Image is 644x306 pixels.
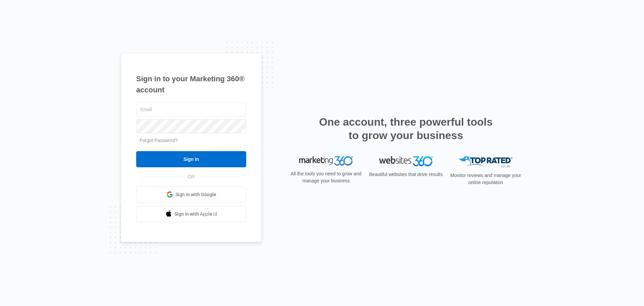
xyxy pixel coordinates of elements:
[299,156,353,166] img: Marketing 360
[379,156,433,166] img: Websites 360
[317,115,495,142] h2: One account, three powerful tools to grow your business
[174,211,217,218] span: Sign in with Apple Id
[136,73,246,95] h1: Sign in to your Marketing 360® account
[183,173,200,180] span: OR
[136,102,246,117] input: Email
[136,186,246,203] a: Sign in with Google
[140,138,178,143] a: Forgot Password?
[136,151,246,167] input: Sign In
[459,156,513,167] img: Top Rated Local
[368,171,443,178] p: Beautiful websites that drive results
[175,191,216,198] span: Sign in with Google
[136,206,246,222] a: Sign in with Apple Id
[288,170,364,184] p: All the tools you need to grow and manage your business
[448,172,523,186] p: Monitor reviews and manage your online reputation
